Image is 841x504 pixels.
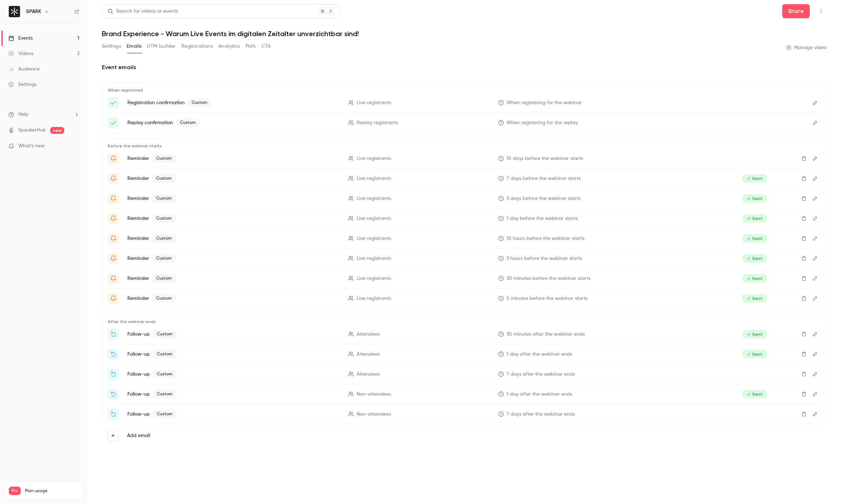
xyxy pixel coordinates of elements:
span: Non-attendees [357,391,391,398]
button: Analytics [218,41,240,52]
button: Delete [799,153,810,164]
span: Live registrants [357,255,391,262]
span: Attendees [357,371,380,378]
li: Webinar verpasst? Wir hätten da noch was für dich! [108,409,821,420]
button: Edit [810,233,821,244]
span: Custom [176,119,200,127]
li: Bist du bereit? In wenigen Tagen starten wir gemeinsam! [108,153,821,164]
h6: SPARK [26,8,41,15]
button: Edit [810,389,821,400]
a: SpeakerHub [18,127,46,134]
span: Sent [743,274,767,283]
h2: Event emails [102,63,827,72]
p: Follow-up [127,330,340,338]
div: Search for videos or events [108,8,178,15]
button: Edit [810,253,821,264]
button: Polls [246,41,256,52]
span: Live registrants [357,155,391,162]
span: 7 days after the webinar ends [507,411,575,418]
li: Deine Anmeldung zum Webinar „Brand Experience – Warum Live Events im digitalen Zeitalter unverzic... [108,117,821,128]
p: Replay confirmation [127,119,340,127]
button: Delete [799,349,810,360]
button: Delete [799,293,810,304]
span: Non-attendees [357,411,391,418]
span: Custom [153,370,177,378]
button: Edit [810,329,821,340]
button: Delete [799,193,810,204]
button: Delete [799,389,810,400]
span: 30 minutes after the webinar ends [507,331,585,338]
button: Delete [799,409,810,420]
button: Share [782,4,810,18]
span: Live registrants [357,175,391,182]
span: Custom [152,214,176,223]
span: Custom [187,99,211,107]
button: Delete [799,233,810,244]
span: Sent [743,194,767,203]
span: 10 hours before the webinar starts [507,235,585,242]
p: Follow-up [127,390,340,398]
li: Bist du bereit? In wenigen Tagen starten wir gemeinsam! [108,193,821,204]
p: Follow-up [127,370,340,378]
span: Live registrants [357,195,391,202]
span: 1 day before the webinar starts [507,215,578,222]
h1: Brand Experience - Warum Live Events im digitalen Zeitalter unverzichtbar sind! [102,29,827,38]
a: Manage video [787,44,827,51]
button: Edit [810,369,821,380]
span: Live registrants [357,275,391,282]
iframe: Noticeable Trigger [71,143,79,149]
li: help-dropdown-opener [8,111,79,118]
li: Heute ist es so weit – dein exklusives Webinar startet in Kürze! [108,233,821,244]
li: Dein persönlicher Platz wartet – noch bis Sonntag! [108,369,821,380]
p: Reminder [127,234,340,243]
span: Sent [743,330,767,338]
img: SPARK [9,6,20,17]
button: Edit [810,349,821,360]
span: Sent [743,254,767,263]
span: 1 day after the webinar ends [507,391,572,398]
li: Wir haben dich vermisst – komm uns doch besuchen! [108,389,821,400]
p: Reminder [127,214,340,223]
p: Reminder [127,194,340,203]
span: 7 days before the webinar starts [507,175,581,182]
span: Sent [743,294,767,303]
p: After the webinar ends [108,319,821,324]
span: Attendees [357,351,380,358]
button: Edit [810,409,821,420]
span: Sent [743,234,767,243]
span: new [50,127,64,134]
li: Bist du bereit? In wenigen Tagen starten wir gemeinsam! [108,173,821,184]
span: 3 hours before the webinar starts [507,255,582,262]
button: Delete [799,173,810,184]
span: Custom [153,390,177,398]
p: Follow-up [127,350,340,358]
p: Reminder [127,294,340,303]
span: Attendees [357,331,380,338]
li: Heute ist es so weit – dein exklusives Webinar startet in Kürze! [108,293,821,304]
div: Audience [8,66,40,73]
p: Before the webinar starts [108,143,821,149]
div: Events [8,35,33,42]
span: Sent [743,350,767,358]
li: Du bist dabei! So holst du das Meiste aus unserem Webinar. [108,97,821,108]
div: Videos [8,50,33,57]
button: Edit [810,193,821,204]
button: Registrations [181,41,213,52]
button: Emails [127,41,141,52]
li: Bist du bereit? In wenigen Stunden starten wir gemeinsam! [108,213,821,224]
button: Edit [810,173,821,184]
span: Live registrants [357,295,391,302]
span: 7 days after the webinar ends [507,371,575,378]
button: Edit [810,293,821,304]
button: Edit [810,213,821,224]
button: Delete [799,253,810,264]
span: Custom [152,154,176,163]
span: Live registrants [357,235,391,242]
p: Reminder [127,154,340,163]
div: Settings [8,81,37,88]
li: Jetzt exklusiven Platz sichern! [108,349,821,360]
button: Delete [799,369,810,380]
span: Live registrants [357,99,391,107]
li: Danke fürs Dabeisein – das war erst der Anfang! [108,329,821,340]
p: Reminder [127,274,340,283]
